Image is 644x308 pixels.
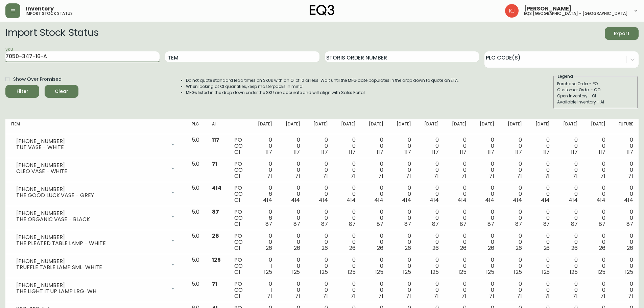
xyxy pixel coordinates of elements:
[422,209,439,227] div: 0 0
[16,186,166,192] div: [PHONE_NUMBER]
[377,148,383,156] span: 117
[234,209,245,227] div: PO CO
[234,220,240,228] span: OI
[16,192,166,198] div: THE GOOD LUCK VASE - GREY
[295,292,300,300] span: 71
[351,172,356,180] span: 71
[404,148,411,156] span: 117
[505,233,522,251] div: 0 0
[450,281,467,299] div: 0 0
[444,119,472,134] th: [DATE]
[378,172,383,180] span: 71
[339,137,356,155] div: 0 0
[589,137,605,155] div: 0 0
[16,168,166,174] div: CLEO VASE - WHITE
[5,27,98,40] h2: Import Stock Status
[266,244,272,252] span: 26
[600,292,605,300] span: 71
[560,257,577,275] div: 0 0
[11,161,181,176] div: [PHONE_NUMBER]CLEO VASE - WHITE
[291,196,300,204] span: 414
[477,185,494,203] div: 0 0
[477,257,494,275] div: 0 0
[212,256,221,264] span: 125
[16,144,166,150] div: TUT VASE - WHITE
[311,233,328,251] div: 0 0
[212,184,221,192] span: 414
[293,220,300,228] span: 87
[321,244,328,252] span: 26
[311,137,328,155] div: 0 0
[255,281,272,299] div: 0 1
[600,172,605,180] span: 71
[305,119,333,134] th: [DATE]
[533,257,550,275] div: 0 0
[366,233,383,251] div: 0 0
[263,196,272,204] span: 414
[255,209,272,227] div: 0 6
[234,257,245,275] div: PO CO
[489,292,494,300] span: 71
[11,209,181,224] div: [PHONE_NUMBER]THE ORGANIC VASE - BLACK
[292,268,300,276] span: 125
[611,119,639,134] th: Future
[349,148,356,156] span: 117
[422,257,439,275] div: 0 0
[557,87,634,93] div: Customer Order - CO
[319,196,328,204] span: 414
[311,161,328,179] div: 0 0
[255,257,272,275] div: 0 1
[321,220,328,228] span: 87
[533,209,550,227] div: 0 0
[311,209,328,227] div: 0 0
[461,292,467,300] span: 71
[16,264,166,270] div: TRUFFLE TABLE LAMP SML-WHITE
[513,196,522,204] span: 414
[283,257,300,275] div: 0 0
[11,233,181,248] div: [PHONE_NUMBER]THE PLEATED TABLE LAMP - WHITE
[515,148,522,156] span: 117
[5,85,39,98] button: Filter
[349,244,356,252] span: 26
[505,4,519,18] img: 24a625d34e264d2520941288c4a55f8e
[457,196,467,204] span: 414
[264,268,272,276] span: 125
[458,268,467,276] span: 125
[560,209,577,227] div: 0 0
[541,196,550,204] span: 414
[533,281,550,299] div: 0 0
[514,268,522,276] span: 125
[477,161,494,179] div: 0 0
[487,220,494,228] span: 87
[626,220,633,228] span: 87
[283,209,300,227] div: 0 0
[477,137,494,155] div: 0 0
[366,137,383,155] div: 0 0
[543,148,550,156] span: 117
[255,161,272,179] div: 0 0
[461,172,467,180] span: 71
[320,268,328,276] span: 125
[26,6,54,11] span: Inventory
[477,233,494,251] div: 0 0
[515,220,522,228] span: 87
[267,172,272,180] span: 71
[234,268,240,276] span: OI
[283,161,300,179] div: 0 0
[339,209,356,227] div: 0 0
[295,172,300,180] span: 71
[389,119,416,134] th: [DATE]
[339,185,356,203] div: 0 0
[560,137,577,155] div: 0 0
[505,161,522,179] div: 0 0
[234,196,240,204] span: OI
[283,137,300,155] div: 0 0
[596,196,605,204] span: 414
[477,281,494,299] div: 0 0
[212,136,219,144] span: 117
[589,233,605,251] div: 0 0
[533,233,550,251] div: 0 0
[186,230,207,254] td: 5.0
[366,257,383,275] div: 0 0
[351,292,356,300] span: 71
